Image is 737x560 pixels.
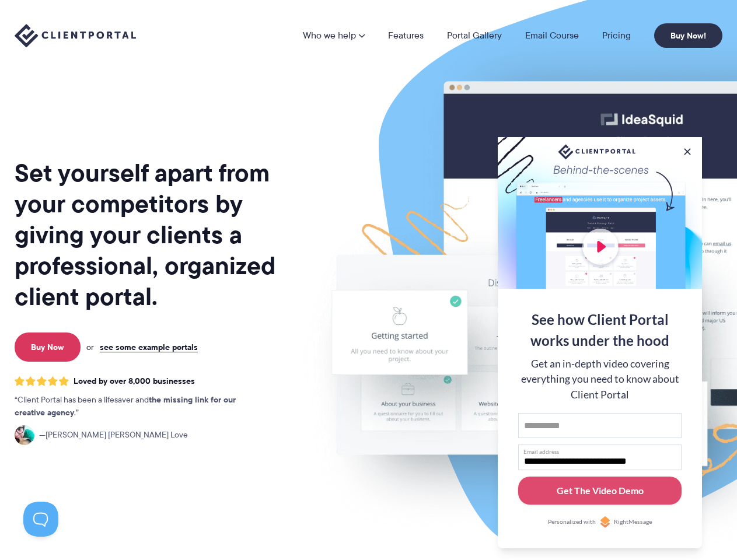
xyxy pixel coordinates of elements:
a: Features [388,31,424,40]
strong: the missing link for our creative agency [15,393,236,419]
span: or [86,342,94,352]
input: Email address [518,444,682,470]
span: [PERSON_NAME] [PERSON_NAME] Love [39,429,188,442]
a: Email Course [525,31,579,40]
div: Get The Video Demo [557,484,644,498]
iframe: Toggle Customer Support [23,502,58,537]
p: Client Portal has been a lifesaver and . [15,394,260,419]
a: Buy Now [15,332,81,362]
span: RightMessage [614,517,652,527]
a: see some example portals [100,342,198,352]
a: Portal Gallery [447,31,502,40]
img: Personalized with RightMessage [599,516,611,528]
a: Personalized withRightMessage [518,516,682,528]
span: Personalized with [548,517,596,527]
h1: Set yourself apart from your competitors by giving your clients a professional, organized client ... [15,157,298,312]
a: Pricing [602,31,631,40]
div: Get an in-depth video covering everything you need to know about Client Portal [518,356,682,402]
div: See how Client Portal works under the hood [518,309,682,351]
span: Loved by over 8,000 businesses [74,376,195,386]
a: Buy Now! [654,23,722,48]
button: Get The Video Demo [518,477,682,505]
a: Who we help [303,31,365,40]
